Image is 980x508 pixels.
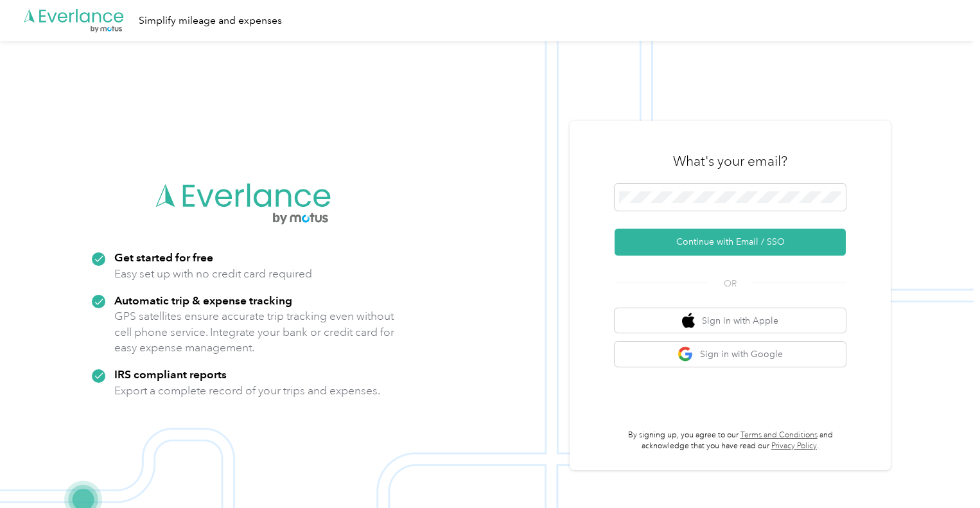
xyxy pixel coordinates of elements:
h3: What's your email? [673,152,787,170]
a: Privacy Policy [771,441,817,451]
span: OR [708,277,753,290]
a: Terms and Conditions [740,430,818,440]
p: By signing up, you agree to our and acknowledge that you have read our . [615,430,846,452]
p: Easy set up with no credit card required [114,266,312,282]
img: google logo [678,346,694,362]
button: Continue with Email / SSO [615,229,846,256]
strong: IRS compliant reports [114,367,227,381]
p: GPS satellites ensure accurate trip tracking even without cell phone service. Integrate your bank... [114,308,395,356]
strong: Get started for free [114,250,213,264]
button: apple logoSign in with Apple [615,308,846,333]
strong: Automatic trip & expense tracking [114,293,292,307]
img: apple logo [682,313,695,329]
p: Export a complete record of your trips and expenses. [114,383,380,399]
button: google logoSign in with Google [615,342,846,367]
div: Simplify mileage and expenses [139,13,282,29]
